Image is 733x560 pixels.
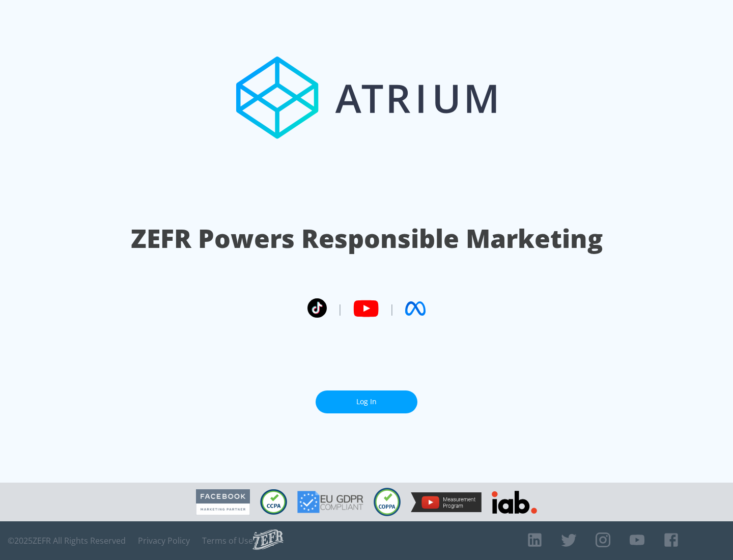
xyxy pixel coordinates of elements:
span: © 2025 ZEFR All Rights Reserved [8,536,126,546]
a: Log In [316,390,417,413]
a: Terms of Use [202,536,253,546]
img: Facebook Marketing Partner [196,489,250,515]
img: GDPR Compliant [297,491,363,513]
img: CCPA Compliant [260,489,287,515]
span: | [389,301,395,316]
img: YouTube Measurement Program [411,492,482,512]
img: COPPA Compliant [374,488,401,516]
a: Privacy Policy [138,536,190,546]
h1: ZEFR Powers Responsible Marketing [131,221,603,256]
img: IAB [492,491,537,514]
span: | [337,301,343,316]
